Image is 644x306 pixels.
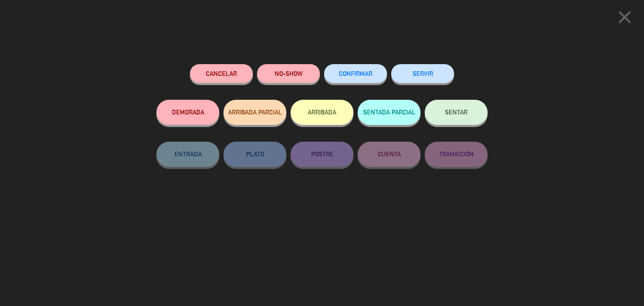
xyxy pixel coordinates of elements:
button: SENTADA PARCIAL [358,100,421,125]
button: SERVIR [391,64,454,83]
button: close [612,6,638,31]
span: CONFIRMAR [339,70,372,77]
button: CONFIRMAR [324,64,387,83]
button: SENTAR [425,100,488,125]
button: ENTRADA [156,142,219,167]
span: SENTAR [445,109,467,116]
button: ARRIBADA [291,100,353,125]
span: ARRIBADA PARCIAL [228,109,282,116]
button: POSTRE [291,142,353,167]
i: close [614,7,635,28]
button: TRANSICIÓN [425,142,488,167]
button: CUENTA [358,142,421,167]
button: Cancelar [190,64,253,83]
button: DEMORADA [156,100,219,125]
button: ARRIBADA PARCIAL [223,100,286,125]
button: NO-SHOW [257,64,320,83]
button: PLATO [223,142,286,167]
